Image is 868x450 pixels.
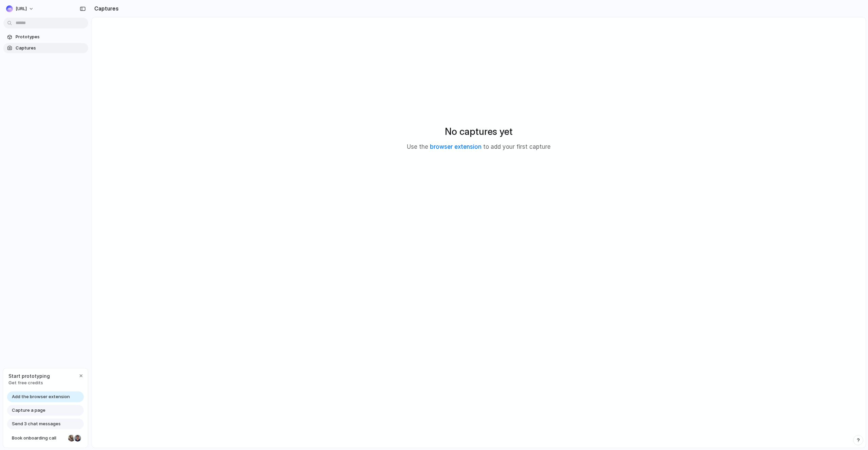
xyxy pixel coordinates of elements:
span: Book onboarding call [12,435,65,442]
span: Prototypes [16,34,85,40]
button: [URL] [3,3,37,14]
h2: No captures yet [445,124,513,139]
h2: Captures [92,4,119,13]
div: Nicole Kubica [67,434,76,442]
span: Captures [16,45,85,52]
span: [URL] [16,5,27,12]
span: Add the browser extension [12,393,70,400]
a: Prototypes [3,32,88,42]
p: Use the to add your first capture [407,143,551,151]
div: Christian Iacullo [74,434,82,442]
span: Get free credits [8,380,50,386]
a: browser extension [430,143,481,150]
span: Send 3 chat messages [12,421,61,427]
a: Book onboarding call [7,433,84,444]
a: Captures [3,43,88,53]
span: Start prototyping [8,372,50,380]
span: Capture a page [12,407,45,414]
a: Add the browser extension [7,391,84,402]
